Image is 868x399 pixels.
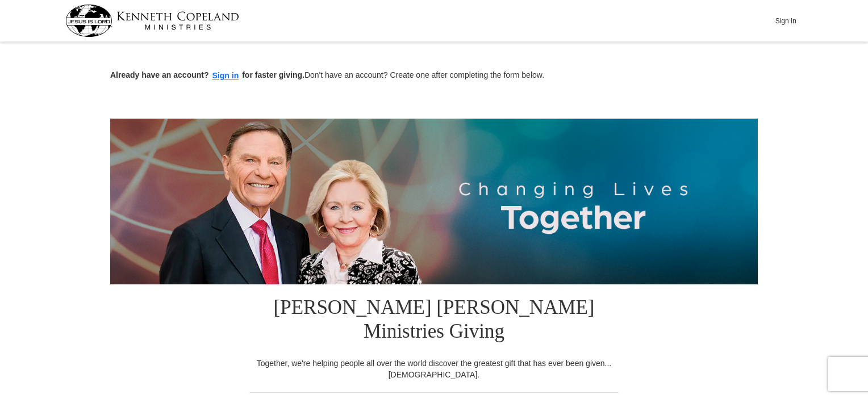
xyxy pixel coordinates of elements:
[110,70,304,79] strong: Already have an account? for faster giving.
[209,69,243,82] button: Sign in
[249,284,619,358] h1: [PERSON_NAME] [PERSON_NAME] Ministries Giving
[769,12,803,30] button: Sign In
[65,5,239,37] img: kcm-header-logo.svg
[249,358,619,380] div: Together, we're helping people all over the world discover the greatest gift that has ever been g...
[110,69,758,82] p: Don't have an account? Create one after completing the form below.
